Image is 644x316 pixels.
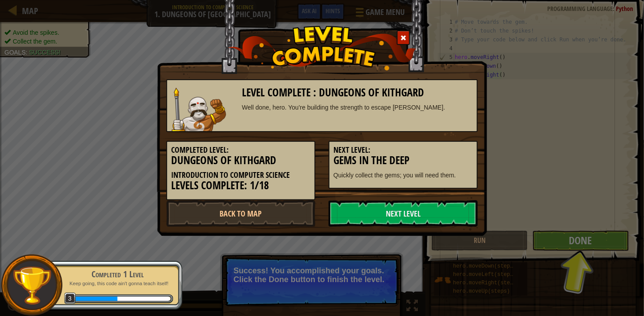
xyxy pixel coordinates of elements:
[172,88,226,131] img: goliath.png
[228,26,417,70] img: level_complete.png
[171,146,311,154] h5: Completed Level:
[12,265,52,305] img: trophy.png
[171,180,311,191] h3: Levels Complete: 1/18
[166,200,315,227] a: Back to Map
[333,146,473,154] h5: Next Level:
[171,154,311,166] h3: Dungeons of Kithgard
[333,154,473,166] h3: Gems in the Deep
[333,171,473,180] p: Quickly collect the gems; you will need them.
[64,293,76,305] span: 3
[171,171,311,180] h5: Introduction to Computer Science
[62,268,173,280] div: Completed 1 Level
[242,103,473,112] div: Well done, hero. You’re building the strength to escape [PERSON_NAME].
[329,200,478,227] a: Next Level
[242,87,473,99] h3: Level Complete : Dungeons of Kithgard
[62,280,173,287] p: Keep going, this code ain't gonna teach itself!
